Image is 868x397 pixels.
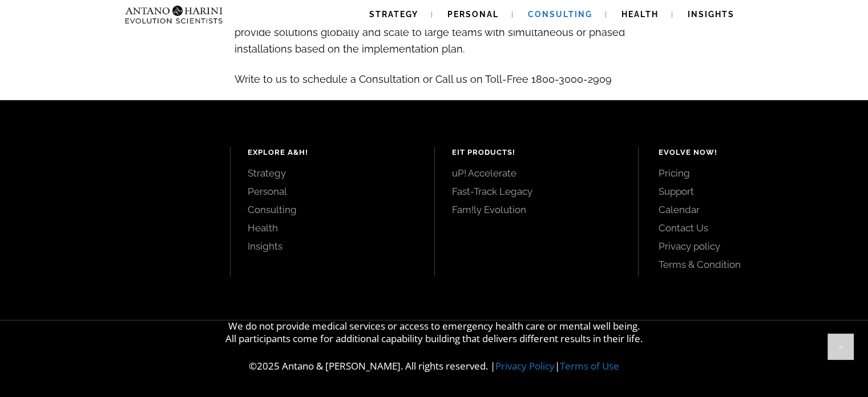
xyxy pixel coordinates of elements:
[452,185,621,198] a: Fast-Track Legacy
[659,258,842,271] a: Terms & Condition
[659,167,842,179] a: Pricing
[495,359,555,372] a: Privacy Policy
[528,10,592,19] span: Consulting
[248,185,417,198] a: Personal
[659,147,842,158] h4: Evolve Now!
[621,10,659,19] span: Health
[560,359,619,372] a: Terms of Use
[659,222,842,234] a: Contact Us
[452,203,621,216] a: Fam!ly Evolution
[248,240,417,252] a: Insights
[235,73,612,85] span: Write to us to schedule a Consultation or Call us on Toll-Free 1800-3000-2909
[248,167,417,179] a: Strategy
[248,222,417,234] a: Health
[447,10,499,19] span: Personal
[659,203,842,216] a: Calendar
[659,240,842,252] a: Privacy policy
[688,10,734,19] span: Insights
[369,10,418,19] span: Strategy
[248,203,417,216] a: Consulting
[235,10,627,54] span: We have a large team of very niche consultants, specialists and experts who can provide solutions...
[452,147,621,158] h4: EIT Products!
[248,147,417,158] h4: Explore A&H!
[452,167,621,179] a: uP! Accelerate
[659,185,842,198] a: Support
